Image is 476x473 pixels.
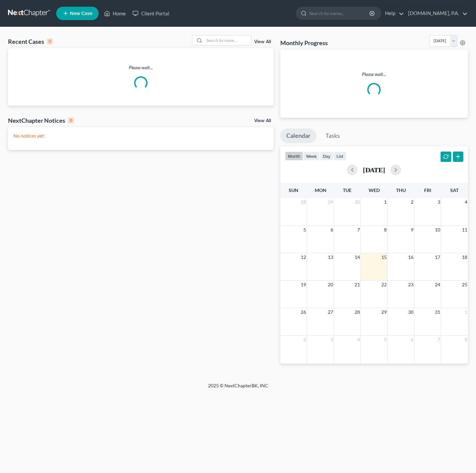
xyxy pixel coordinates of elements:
[434,281,441,289] span: 24
[254,39,271,44] a: View All
[461,281,468,289] span: 25
[303,152,320,161] button: week
[303,336,307,344] span: 2
[320,152,334,161] button: day
[327,253,334,261] span: 13
[343,187,352,193] span: Tue
[204,35,251,45] input: Search by name...
[407,253,414,261] span: 16
[354,198,361,206] span: 30
[327,308,334,316] span: 27
[434,308,441,316] span: 31
[383,336,387,344] span: 5
[381,253,387,261] span: 15
[383,226,387,234] span: 8
[437,336,441,344] span: 7
[354,281,361,289] span: 21
[357,336,361,344] span: 4
[300,198,307,206] span: 28
[410,226,414,234] span: 9
[330,226,334,234] span: 6
[286,71,463,78] p: Please wait...
[289,187,298,193] span: Sun
[450,187,459,193] span: Sat
[464,336,468,344] span: 8
[47,38,53,44] div: 0
[357,226,361,234] span: 7
[381,281,387,289] span: 22
[280,39,328,47] h3: Monthly Progress
[13,132,268,139] p: No notices yet!
[369,187,380,193] span: Wed
[424,187,431,193] span: Fri
[396,187,406,193] span: Thu
[363,166,385,173] h2: [DATE]
[8,64,274,71] p: Please wait...
[254,118,271,123] a: View All
[315,187,326,193] span: Mon
[461,226,468,234] span: 11
[354,308,361,316] span: 28
[437,198,441,206] span: 3
[434,253,441,261] span: 17
[354,253,361,261] span: 14
[70,11,92,16] span: New Case
[300,253,307,261] span: 12
[383,198,387,206] span: 1
[309,7,370,19] input: Search by name...
[330,336,334,344] span: 3
[407,281,414,289] span: 23
[47,382,429,394] div: 2025 © NextChapterBK, INC
[129,7,173,19] a: Client Portal
[381,308,387,316] span: 29
[327,198,334,206] span: 29
[300,281,307,289] span: 19
[101,7,129,19] a: Home
[334,152,346,161] button: list
[410,336,414,344] span: 6
[407,308,414,316] span: 30
[327,281,334,289] span: 20
[68,117,74,123] div: 0
[280,128,316,143] a: Calendar
[382,7,404,19] a: Help
[303,226,307,234] span: 5
[464,308,468,316] span: 1
[410,198,414,206] span: 2
[285,152,303,161] button: month
[405,7,468,19] a: [DOMAIN_NAME], P.A.
[8,116,74,124] div: NextChapter Notices
[434,226,441,234] span: 10
[319,128,346,143] a: Tasks
[461,253,468,261] span: 18
[300,308,307,316] span: 26
[464,198,468,206] span: 4
[8,37,53,45] div: Recent Cases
